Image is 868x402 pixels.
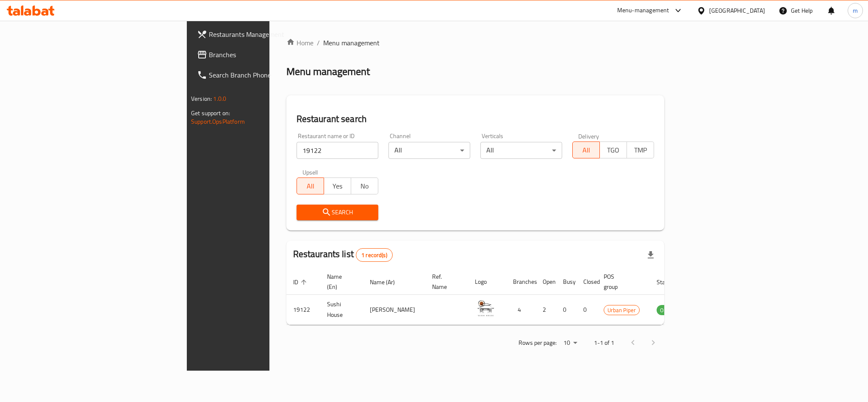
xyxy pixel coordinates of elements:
[853,6,858,15] span: m
[506,295,536,325] td: 4
[432,272,458,292] span: Ref. Name
[506,269,536,295] th: Branches
[327,272,353,292] span: Name (En)
[191,93,212,104] span: Version:
[302,169,318,175] label: Upsell
[297,113,654,125] h2: Restaurant search
[604,272,640,292] span: POS group
[617,6,669,16] div: Menu-management
[297,205,378,220] button: Search
[536,295,556,325] td: 2
[327,180,348,192] span: Yes
[209,29,325,39] span: Restaurants Management
[370,277,406,287] span: Name (Ar)
[577,295,597,325] td: 0
[519,338,557,348] p: Rows per page:
[300,180,321,192] span: All
[323,38,380,48] span: Menu management
[560,337,580,349] div: Rows per page:
[657,305,677,315] span: OPEN
[709,6,765,15] div: [GEOGRAPHIC_DATA]
[603,144,624,156] span: TGO
[578,133,599,139] label: Delivery
[191,116,245,127] a: Support.OpsPlatform
[657,305,677,315] div: OPEN
[356,248,393,262] div: Total records count
[209,50,325,60] span: Branches
[320,295,363,325] td: Sushi House
[286,269,724,325] table: enhanced table
[556,295,577,325] td: 0
[213,93,226,104] span: 1.0.0
[594,338,614,348] p: 1-1 of 1
[351,177,378,194] button: No
[475,297,496,319] img: Sushi House
[324,177,351,194] button: Yes
[576,144,596,156] span: All
[355,180,375,192] span: No
[388,142,470,159] div: All
[577,269,597,295] th: Closed
[286,65,370,78] h2: Menu management
[604,305,639,315] span: Urban Piper
[293,277,309,287] span: ID
[641,245,661,265] div: Export file
[209,70,325,80] span: Search Branch Phone
[630,144,651,156] span: TMP
[363,295,425,325] td: [PERSON_NAME]
[297,177,324,194] button: All
[657,277,684,287] span: Status
[297,142,378,159] input: Search for restaurant name or ID..
[572,141,600,158] button: All
[190,65,332,85] a: Search Branch Phone
[468,269,506,295] th: Logo
[293,248,393,262] h2: Restaurants list
[556,269,577,295] th: Busy
[190,44,332,65] a: Branches
[599,141,627,158] button: TGO
[303,207,372,218] span: Search
[286,38,664,48] nav: breadcrumb
[356,251,392,259] span: 1 record(s)
[190,24,332,44] a: Restaurants Management
[480,142,562,159] div: All
[627,141,654,158] button: TMP
[536,269,556,295] th: Open
[191,108,230,119] span: Get support on:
